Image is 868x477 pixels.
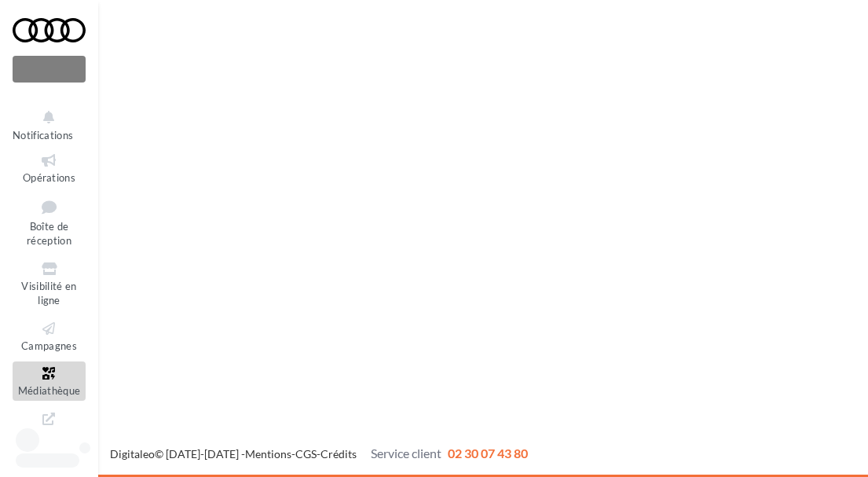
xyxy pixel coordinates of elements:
a: Campagnes [13,317,86,355]
span: Visibilité en ligne [21,280,76,307]
a: PLV et print personnalisable [13,407,86,475]
a: Boîte de réception [13,193,86,251]
a: CGS [295,447,317,460]
a: Mentions [245,447,291,460]
span: Service client [371,446,441,460]
a: Médiathèque [13,361,86,400]
span: © [DATE]-[DATE] - - - [110,447,528,460]
a: Opérations [13,149,86,187]
a: Crédits [320,447,357,460]
div: Nouvelle campagne [13,56,86,83]
span: Boîte de réception [27,220,71,248]
a: Digitaleo [110,447,155,460]
span: Opérations [23,171,75,184]
span: Médiathèque [18,384,81,397]
a: Visibilité en ligne [13,257,86,310]
span: Campagnes [21,339,77,352]
span: Notifications [13,129,73,141]
span: 02 30 07 43 80 [448,446,528,460]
